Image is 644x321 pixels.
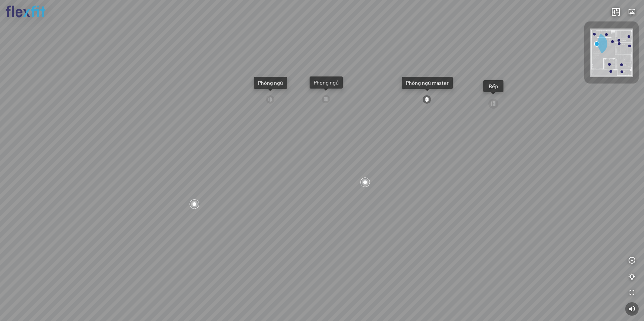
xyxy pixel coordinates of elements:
div: Bếp [487,83,499,90]
div: Phòng ngủ master [406,79,449,86]
div: Phòng ngủ [314,79,339,86]
img: Flexfit_Apt1_M__JKL4XAWR2ATG.png [590,29,633,77]
div: Phòng ngủ [258,79,283,86]
img: logo [5,5,46,18]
